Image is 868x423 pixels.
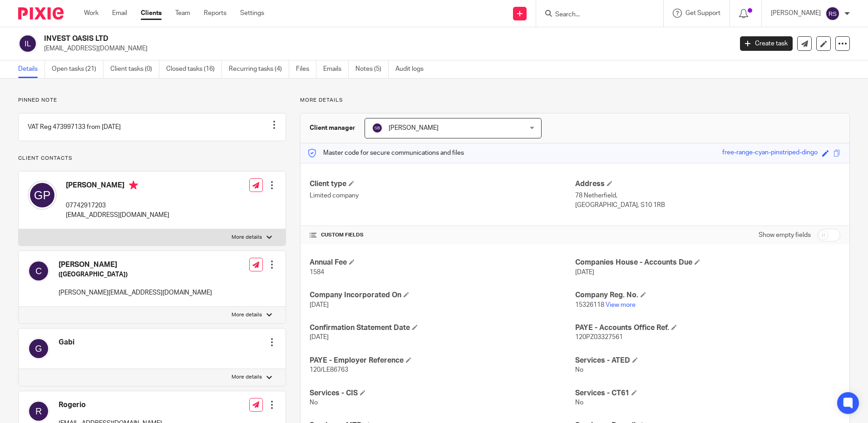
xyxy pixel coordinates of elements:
p: More details [232,311,262,319]
a: Audit logs [395,60,430,78]
a: Work [84,9,99,18]
span: [DATE] [310,334,329,340]
a: Details [18,60,45,78]
input: Search [554,11,636,19]
p: Pinned note [18,97,286,104]
h4: Services - CIS [310,389,575,398]
h5: ([GEOGRAPHIC_DATA]) [59,270,212,279]
h4: PAYE - Accounts Office Ref. [575,323,840,333]
span: 120PZ03327561 [575,334,623,340]
h4: [PERSON_NAME] [59,260,212,270]
h4: Gabi [59,338,74,347]
p: More details [232,374,262,381]
h4: Company Reg. No. [575,290,840,300]
span: [DATE] [310,302,329,308]
div: free-range-cyan-pinstriped-dingo [722,148,818,158]
a: Files [296,60,316,78]
p: More details [232,234,262,241]
span: [DATE] [575,269,594,275]
a: Closed tasks (16) [166,60,222,78]
p: [PERSON_NAME] [771,9,821,18]
img: svg%3E [825,6,840,21]
a: Emails [323,60,349,78]
label: Show empty fields [759,231,811,240]
p: [EMAIL_ADDRESS][DOMAIN_NAME] [66,211,169,220]
a: Team [175,9,190,18]
h4: Address [575,179,840,189]
img: svg%3E [18,34,37,53]
span: No [575,367,583,373]
h4: Rogerio [59,400,162,410]
a: Create task [740,36,793,51]
h2: INVEST OASIS LTD [44,34,590,44]
p: Limited company [310,191,575,200]
h4: Confirmation Statement Date [310,323,575,333]
h4: Companies House - Accounts Due [575,258,840,267]
a: Notes (5) [355,60,389,78]
h4: Services - CT61 [575,389,840,398]
a: Open tasks (21) [52,60,104,78]
a: Reports [204,9,227,18]
img: svg%3E [28,260,49,282]
span: No [575,399,583,406]
span: 1584 [310,269,324,275]
h4: PAYE - Employer Reference [310,356,575,365]
h4: Company Incorporated On [310,290,575,300]
a: Clients [141,9,162,18]
p: [PERSON_NAME][EMAIL_ADDRESS][DOMAIN_NAME] [59,288,212,297]
p: Master code for secure communications and files [307,148,464,157]
p: [EMAIL_ADDRESS][DOMAIN_NAME] [44,44,726,53]
img: svg%3E [28,338,49,359]
span: 120/LE86763 [310,367,348,373]
p: 78 Netherfield, [575,191,840,200]
img: svg%3E [28,181,57,210]
a: Client tasks (0) [110,60,159,78]
span: No [310,399,318,406]
a: Settings [240,9,264,18]
p: More details [300,97,850,104]
a: Recurring tasks (4) [229,60,289,78]
a: Email [112,9,127,18]
h4: CUSTOM FIELDS [310,231,575,239]
h4: Services - ATED [575,356,840,365]
span: Get Support [686,10,720,16]
img: svg%3E [28,400,49,422]
h3: Client manager [310,123,355,133]
h4: Annual Fee [310,258,575,267]
i: Primary [129,181,138,190]
span: 15326118 [575,302,604,308]
h4: [PERSON_NAME] [66,181,169,192]
p: [GEOGRAPHIC_DATA], S10 1RB [575,201,840,210]
h4: Client type [310,179,575,189]
img: Pixie [18,7,64,20]
span: [PERSON_NAME] [389,125,439,131]
img: svg%3E [372,123,383,133]
p: Client contacts [18,155,286,162]
p: 07742917203 [66,201,169,210]
a: View more [606,302,636,308]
